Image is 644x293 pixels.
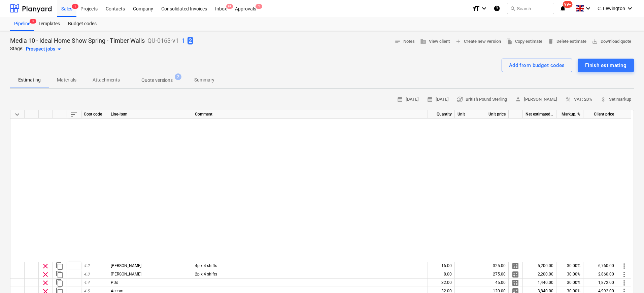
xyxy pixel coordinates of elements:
[147,37,179,45] p: QU-0163-v1
[392,36,417,47] button: Notes
[455,38,461,44] span: add
[195,272,217,276] span: 2p x 4 shifts
[565,96,592,103] span: VAT: 20%
[584,4,592,12] i: keyboard_arrow_down
[563,1,573,8] span: 99+
[10,45,23,53] p: Stage:
[472,4,480,12] i: format_size
[84,280,90,285] span: 4.4
[41,262,49,270] span: Remove row
[111,263,141,268] span: Carpenter
[548,38,554,44] span: delete
[475,110,509,119] div: Unit price
[583,110,617,119] div: Client price
[475,279,509,287] div: 45.00
[626,4,634,12] i: keyboard_arrow_down
[428,110,455,119] div: Quantity
[34,17,64,31] a: Templates
[41,279,49,287] span: Remove row
[563,94,595,105] button: VAT: 20%
[428,279,455,287] div: 32.00
[523,110,556,119] div: Net estimated cost
[506,38,542,45] span: Copy estimate
[192,110,428,119] div: Comment
[589,36,634,47] button: Download quote
[26,45,63,53] div: Prospect jobs
[397,96,419,103] span: [DATE]
[420,38,450,45] span: View client
[41,270,49,279] span: Remove row
[598,6,625,11] span: C. Lewington
[111,272,141,276] span: Junior Carpenter
[523,270,556,279] div: 2,200.00
[84,272,90,276] span: 4.3
[64,17,101,31] a: Budget codes
[188,37,193,44] span: 2
[504,36,545,47] button: Copy estimate
[424,94,451,105] button: [DATE]
[583,262,617,270] div: 6,760.00
[256,4,262,9] span: 1
[188,36,193,45] button: 2
[583,270,617,279] div: 2,860.00
[506,38,512,44] span: file_copy
[523,262,556,270] div: 5,200.00
[455,110,475,119] div: Unit
[480,4,488,12] i: keyboard_arrow_down
[592,38,598,44] span: save_alt
[395,38,401,44] span: notes
[509,61,565,70] div: Add from budget codes
[18,76,41,84] p: Estimating
[510,6,515,11] span: search
[226,4,233,9] span: 9+
[556,270,583,279] div: 30.00%
[494,4,500,12] i: Knowledge base
[452,36,504,47] button: Create new version
[457,96,507,103] span: British Pound Sterling
[610,261,644,293] iframe: Chat Widget
[181,37,185,45] p: 1
[585,61,626,70] div: Finish estimating
[512,94,560,105] button: [PERSON_NAME]
[515,96,557,103] span: [PERSON_NAME]
[56,279,64,287] span: Duplicate row
[600,96,631,103] span: Set markup
[511,270,519,279] span: Manage detailed breakdown for the row
[556,262,583,270] div: 30.00%
[502,59,572,72] button: Add from budget codes
[417,36,452,47] button: View client
[511,279,519,287] span: Manage detailed breakdown for the row
[455,38,501,45] span: Create new version
[70,110,78,119] span: Sort rows within table
[175,73,181,80] span: 2
[507,3,554,14] button: Search
[13,110,21,119] span: Collapse all categories
[420,38,426,44] span: business
[108,110,192,119] div: Line-item
[111,280,118,285] span: PDs
[523,279,556,287] div: 1,440.00
[397,96,403,102] span: calendar_month
[548,38,586,45] span: Delete estimate
[475,270,509,279] div: 275.00
[394,94,421,105] button: [DATE]
[600,96,606,102] span: attach_money
[428,262,455,270] div: 16.00
[81,110,108,119] div: Cost code
[30,19,36,24] span: 5
[583,279,617,287] div: 1,872.00
[592,38,631,45] span: Download quote
[545,36,589,47] button: Delete estimate
[556,279,583,287] div: 30.00%
[395,38,415,45] span: Notes
[457,96,463,102] span: currency_exchange
[72,4,78,9] span: 5
[560,4,566,12] i: notifications
[141,77,173,84] p: Quote versions
[475,262,509,270] div: 325.00
[56,270,64,279] span: Duplicate row
[578,59,634,72] button: Finish estimating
